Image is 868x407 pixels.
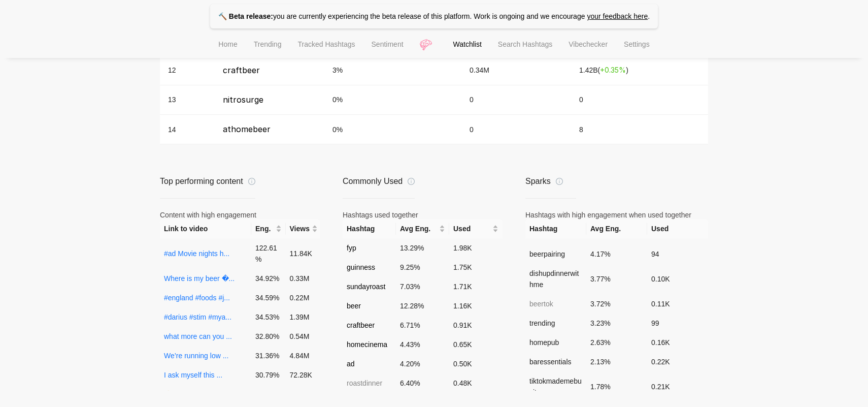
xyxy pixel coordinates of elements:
[223,95,263,105] span: nitrosurge
[343,211,503,219] div: Hashtags used together
[400,379,420,387] span: 6.40 %
[164,371,222,379] a: I ask myself this ...
[160,219,251,238] th: Link to video
[290,249,312,258] span: 11.84K
[254,40,282,48] span: Trending
[400,283,420,291] span: 7.03 %
[453,302,472,310] span: 1.16K
[347,360,355,368] span: ad
[624,40,650,48] span: Settings
[453,244,472,252] span: 1.98K
[255,294,280,302] span: 34.59 %
[453,340,472,349] span: 0.65K
[223,65,260,75] span: craftbeer
[453,379,472,387] span: 0.48K
[286,219,320,238] th: Views
[332,126,343,134] span: 0 %
[556,178,563,185] span: info-circle
[297,40,355,48] span: Tracked Hashtags
[160,115,215,144] td: 14
[590,300,611,308] span: 3.72 %
[347,302,361,310] span: beer
[400,360,420,368] span: 4.20 %
[347,263,375,271] span: guinness
[590,319,611,327] span: 3.23 %
[579,66,628,74] span: 1.42B ( )
[290,313,310,321] span: 1.39M
[160,85,215,115] td: 13
[255,274,280,283] span: 34.92 %
[651,383,670,391] span: 0.21K
[290,352,310,360] span: 4.84M
[290,390,310,398] span: 0.20M
[255,313,280,321] span: 34.53 %
[255,352,280,360] span: 31.36 %
[400,244,424,252] span: 13.29 %
[587,12,648,20] a: your feedback here
[647,219,708,238] th: Used
[525,314,586,333] td: trending
[218,40,237,48] span: Home
[600,66,626,74] span: + 0.35 %
[525,371,586,402] td: tiktokmademebuyit
[400,321,420,329] span: 6.71 %
[255,332,280,340] span: 32.80 %
[160,211,320,219] div: Content with high engagement
[347,321,375,329] span: craftbeer
[164,294,230,302] a: #england #foods #j...
[396,219,449,238] th: Avg Eng.
[453,263,472,271] span: 1.75K
[347,379,382,387] span: roastdinner
[453,40,482,48] span: Watchlist
[590,250,611,258] span: 4.17 %
[569,40,608,48] span: Vibechecker
[651,275,670,283] span: 0.10K
[160,56,215,85] td: 12
[525,177,576,186] div: Sparks
[651,300,670,308] span: 0.11K
[525,333,586,352] td: homepub
[400,263,420,271] span: 9.25 %
[290,332,310,340] span: 0.54M
[347,244,356,252] span: fyp
[164,313,231,321] a: #darius #stim #mya...
[453,360,472,368] span: 0.50K
[372,40,404,48] span: Sentiment
[248,178,255,185] span: info-circle
[470,126,474,134] span: 0
[453,283,472,291] span: 1.71K
[164,332,232,340] a: what more can you ...
[590,275,611,283] span: 3.77 %
[290,223,310,234] span: Views
[651,250,659,258] span: 94
[408,178,415,185] span: info-circle
[579,126,583,134] span: 8
[218,12,273,20] strong: 🔨 Beta release:
[400,223,437,234] span: Avg Eng.
[223,124,271,134] span: athomebeer
[400,302,424,310] span: 12.28 %
[590,338,611,347] span: 2.63 %
[160,177,255,186] div: Top performing content
[290,294,310,302] span: 0.22M
[590,383,611,391] span: 1.78 %
[449,219,503,238] th: Used
[255,390,280,398] span: 30.78 %
[164,390,227,398] a: 😢 #fyp #luckylb7 ...
[590,358,611,366] span: 2.13 %
[290,274,310,283] span: 0.33M
[164,352,228,360] a: We’re running low ...
[470,66,489,74] span: 0.34M
[651,338,670,347] span: 0.16K
[525,294,586,314] td: beertok
[651,358,670,366] span: 0.22K
[579,96,583,104] span: 0
[255,223,274,234] span: Eng.
[290,371,312,379] span: 72.28K
[525,219,586,238] th: Hashtag
[251,219,286,238] th: Eng.
[255,244,277,263] span: 122.61 %
[586,219,647,238] th: Avg Eng.
[453,321,472,329] span: 0.91K
[525,264,586,294] td: dishupdinnerwithme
